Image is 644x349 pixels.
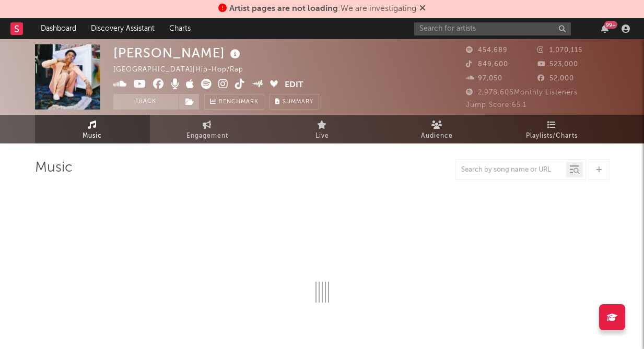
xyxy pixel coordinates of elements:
a: Music [35,115,150,143]
span: Playlists/Charts [526,130,578,142]
span: Music [83,130,102,142]
span: Audience [421,130,453,142]
span: Live [315,130,329,142]
span: 97,050 [466,75,502,82]
div: 99 + [604,21,617,29]
a: Benchmark [204,94,264,110]
button: 99+ [601,25,608,33]
a: Charts [162,18,198,39]
span: 523,000 [537,61,578,68]
input: Search by song name or URL [456,166,566,174]
span: : We are investigating [229,5,416,13]
button: Track [113,94,179,110]
input: Search for artists [414,22,571,35]
a: Audience [380,115,495,143]
span: 52,000 [537,75,574,82]
span: Benchmark [219,96,259,109]
a: Engagement [150,115,265,143]
button: Summary [270,94,319,110]
div: [PERSON_NAME] [113,44,243,62]
span: 849,600 [466,61,508,68]
span: 2,978,606 Monthly Listeners [466,89,578,96]
a: Dashboard [33,18,84,39]
span: Dismiss [419,5,426,13]
a: Live [265,115,380,143]
span: 1,070,115 [537,47,582,54]
a: Discovery Assistant [84,18,162,39]
a: Playlists/Charts [495,115,610,143]
span: Engagement [186,130,228,142]
span: 454,689 [466,47,508,54]
span: Artist pages are not loading [229,5,338,13]
button: Edit [285,79,303,92]
div: [GEOGRAPHIC_DATA] | Hip-Hop/Rap [113,64,255,76]
span: Jump Score: 65.1 [466,102,526,109]
span: Summary [283,99,313,105]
